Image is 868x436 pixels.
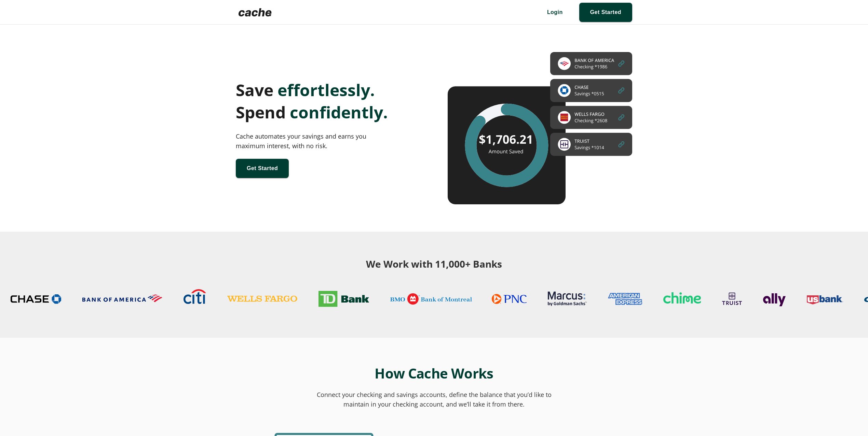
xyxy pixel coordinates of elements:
a: Get Started [236,159,289,178]
img: Amount Saved [448,52,632,204]
div: Cache automates your savings and earns you maximum interest, with no risk. [236,131,383,151]
h1: Spend [236,101,420,123]
h1: How Cache Works [236,365,632,382]
h1: Save [236,79,420,101]
span: effortlessly. [277,79,375,101]
img: Logo [236,5,274,19]
div: Connect your checking and savings accounts, define the balance that you’d like to maintain in you... [308,390,560,409]
span: confidently. [290,101,388,123]
a: Login [536,3,574,22]
a: Get Started [579,3,632,22]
